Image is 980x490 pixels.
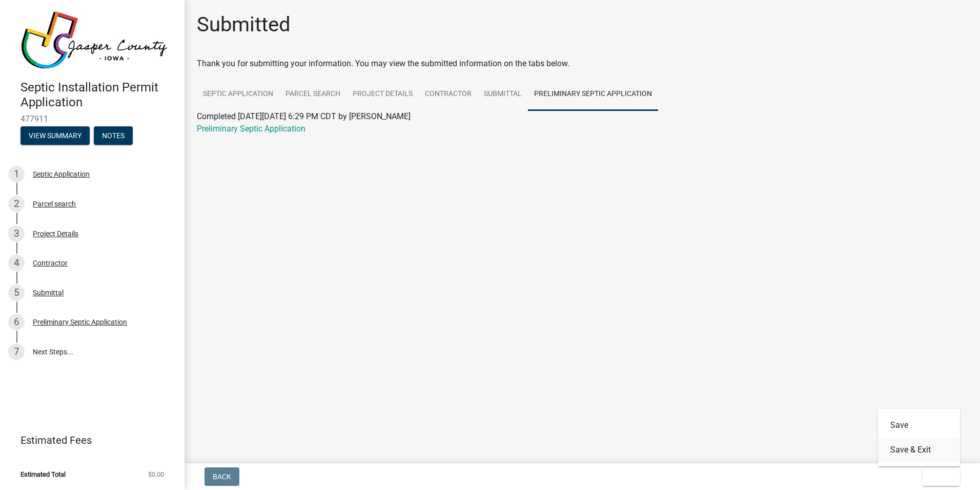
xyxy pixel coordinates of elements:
a: Estimated Fees [8,430,168,450]
span: $0.00 [148,471,164,478]
wm-modal-confirm: Summary [21,132,90,140]
a: Project Details [346,78,419,111]
span: 477911 [21,114,164,124]
button: Exit [923,467,960,486]
h1: Submitted [197,12,291,37]
div: Preliminary Septic Application [33,318,127,326]
button: Save & Exit [878,438,960,462]
div: Project Details [33,230,78,237]
button: Save [878,413,960,438]
a: Contractor [419,78,478,111]
div: Septic Application [33,171,90,178]
a: Preliminary Septic Application [197,124,305,134]
img: Jasper County, Iowa [21,11,168,69]
span: Exit [931,473,946,481]
div: 1 [8,166,25,182]
div: Submittal [33,289,64,296]
span: Estimated Total [21,471,66,478]
wm-modal-confirm: Notes [94,132,133,140]
div: 7 [8,344,25,360]
a: Preliminary Septic Application [528,78,658,111]
div: 4 [8,255,25,271]
div: 3 [8,225,25,242]
div: Exit [878,409,960,466]
button: Notes [94,126,133,145]
div: Thank you for submitting your information. You may view the submitted information on the tabs below. [197,58,968,70]
span: Completed [DATE][DATE] 6:29 PM CDT by [PERSON_NAME] [197,111,411,121]
a: Septic Application [197,78,279,111]
h4: Septic Installation Permit Application [21,80,176,110]
span: Back [213,473,231,481]
div: 5 [8,285,25,301]
button: View Summary [21,126,90,145]
div: 2 [8,196,25,212]
div: 6 [8,314,25,330]
a: Parcel search [279,78,346,111]
a: Submittal [478,78,528,111]
div: Contractor [33,259,68,267]
button: Back [205,467,239,486]
div: Parcel search [33,200,76,208]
